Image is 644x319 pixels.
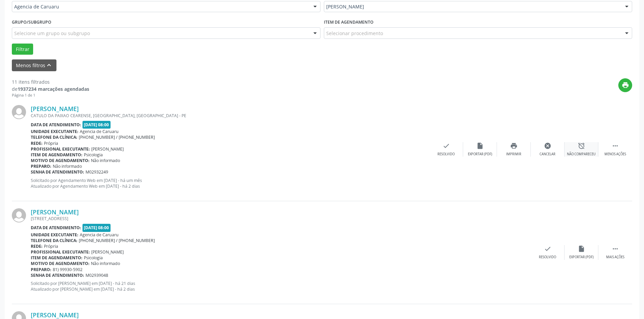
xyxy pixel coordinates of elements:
b: Data de atendimento: [31,225,81,231]
i: check [544,245,551,252]
b: Profissional executante: [31,146,90,152]
span: [PERSON_NAME] [91,146,124,152]
i: cancel [544,142,551,150]
span: Selecione um grupo ou subgrupo [14,30,90,37]
span: Própria [44,243,58,249]
span: Psicologia [84,152,103,158]
b: Data de atendimento: [31,122,81,128]
div: 11 itens filtrados [12,78,89,85]
img: img [12,208,26,222]
div: CATULO DA PAIXAO CEARENSE, [GEOGRAPHIC_DATA], [GEOGRAPHIC_DATA] - PE [31,113,429,118]
i: check [443,142,450,150]
i:  [612,142,619,150]
span: [PERSON_NAME] [91,249,124,255]
b: Motivo de agendamento: [31,261,90,266]
div: Não compareceu [567,152,596,157]
p: Solicitado por [PERSON_NAME] em [DATE] - há 21 dias Atualizado por [PERSON_NAME] em [DATE] - há 2... [31,281,531,292]
div: [STREET_ADDRESS] [31,216,531,221]
div: Resolvido [539,255,556,260]
div: de [12,85,89,92]
div: Imprimir [506,152,521,157]
b: Rede: [31,140,43,146]
b: Unidade executante: [31,129,78,134]
span: M02939048 [86,272,108,278]
i:  [612,245,619,252]
b: Preparo: [31,267,51,272]
span: Agencia de Caruaru [80,129,119,134]
span: Não informado [91,158,120,163]
i: print [510,142,518,150]
i: print [622,81,629,89]
span: Selecionar procedimento [326,30,383,37]
button: Filtrar [12,44,33,55]
div: Resolvido [437,152,455,157]
span: [PHONE_NUMBER] / [PHONE_NUMBER] [79,238,155,243]
b: Preparo: [31,163,51,169]
span: Psicologia [84,255,103,261]
b: Motivo de agendamento: [31,158,90,163]
i: insert_drive_file [476,142,484,150]
b: Profissional executante: [31,249,90,255]
span: M02932249 [86,169,108,175]
b: Item de agendamento: [31,255,82,261]
label: Item de agendamento [324,17,374,27]
button: print [618,78,632,92]
div: Exportar (PDF) [569,255,594,260]
span: [DATE] 08:00 [82,121,111,129]
b: Telefone da clínica: [31,134,77,140]
div: Mais ações [606,255,624,260]
span: Não informado [91,261,120,266]
b: Senha de atendimento: [31,169,84,175]
img: img [12,105,26,119]
b: Senha de atendimento: [31,272,84,278]
i: keyboard_arrow_up [45,61,53,69]
div: Página 1 de 1 [12,92,89,98]
span: Não informado [53,163,82,169]
span: [PERSON_NAME] [326,3,619,10]
span: [PHONE_NUMBER] / [PHONE_NUMBER] [79,134,155,140]
i: insert_drive_file [578,245,585,252]
div: Menos ações [604,152,626,157]
span: [DATE] 08:00 [82,224,111,232]
span: Agencia de Caruaru [14,3,307,10]
span: Própria [44,140,58,146]
div: Exportar (PDF) [468,152,492,157]
span: 81) 99930-5902 [53,267,82,272]
strong: 1937234 marcações agendadas [18,86,89,92]
a: [PERSON_NAME] [31,311,79,319]
b: Unidade executante: [31,232,78,238]
p: Solicitado por Agendamento Web em [DATE] - há um mês Atualizado por Agendamento Web em [DATE] - h... [31,178,429,189]
b: Item de agendamento: [31,152,82,158]
i: alarm_off [578,142,585,150]
div: Cancelar [540,152,555,157]
button: Menos filtroskeyboard_arrow_up [12,59,56,71]
a: [PERSON_NAME] [31,105,79,112]
a: [PERSON_NAME] [31,208,79,216]
span: Agencia de Caruaru [80,232,119,238]
label: Grupo/Subgrupo [12,17,51,27]
b: Rede: [31,243,43,249]
b: Telefone da clínica: [31,238,77,243]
